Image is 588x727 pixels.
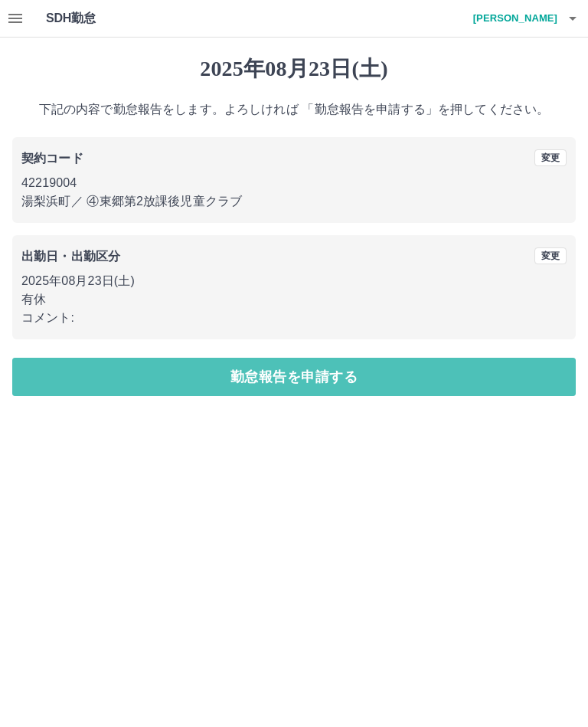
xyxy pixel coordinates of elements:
[21,192,567,211] p: 湯梨浜町 ／ ④東郷第2放課後児童クラブ
[21,290,567,309] p: 有休
[21,309,567,327] p: コメント:
[12,56,576,82] h1: 2025年08月23日(土)
[534,247,567,264] button: 変更
[534,149,567,166] button: 変更
[21,250,120,263] b: 出勤日・出勤区分
[12,358,576,396] button: 勤怠報告を申請する
[21,152,83,165] b: 契約コード
[12,100,576,119] p: 下記の内容で勤怠報告をします。よろしければ 「勤怠報告を申請する」を押してください。
[21,272,567,290] p: 2025年08月23日(土)
[21,174,567,192] p: 42219004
